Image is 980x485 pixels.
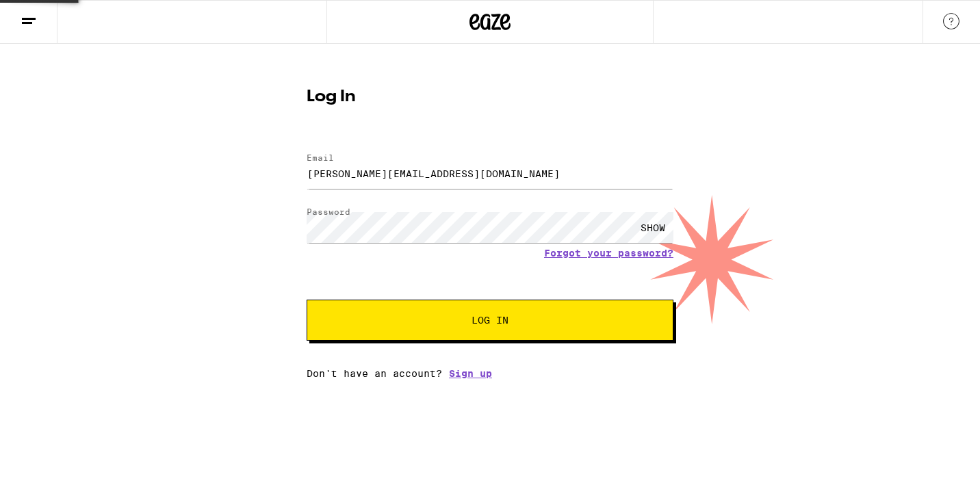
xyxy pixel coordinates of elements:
[307,368,673,379] div: Don't have an account?
[307,153,334,162] label: Email
[449,368,492,379] a: Sign up
[307,158,673,189] input: Email
[307,207,350,216] label: Password
[544,248,673,259] a: Forgot your password?
[632,212,673,243] div: SHOW
[472,315,508,325] span: Log In
[307,300,673,341] button: Log In
[307,89,673,105] h1: Log In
